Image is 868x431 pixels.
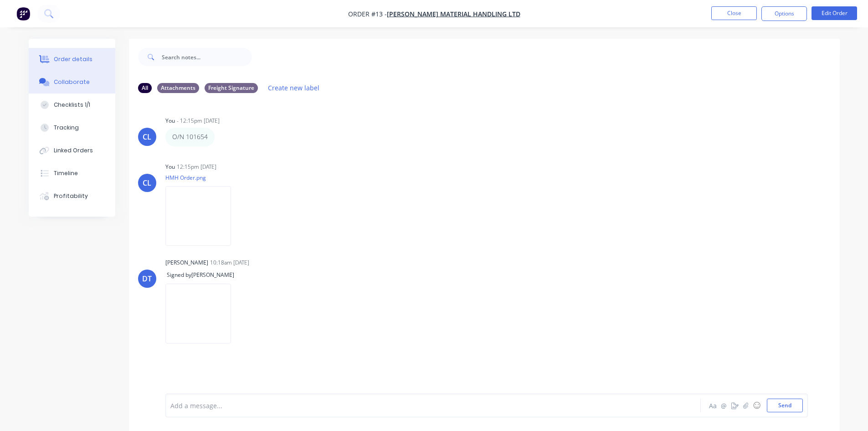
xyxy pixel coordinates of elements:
div: Profitability [54,192,88,200]
div: Collaborate [54,78,90,86]
p: HMH Order.png [165,174,240,182]
div: Order details [54,55,92,63]
button: ☺ [751,400,762,411]
div: [PERSON_NAME] [165,259,208,267]
div: - 12:15pm [DATE] [177,117,220,125]
button: Timeline [29,162,115,185]
button: Profitability [29,185,115,208]
span: Order #13 - [348,10,387,18]
a: [PERSON_NAME] Material Handling Ltd [387,10,520,18]
input: Search notes... [162,48,252,66]
div: All [138,83,152,93]
button: Create new label [263,82,324,94]
img: Factory [16,7,30,21]
button: Linked Orders [29,139,115,162]
button: Order details [29,48,115,71]
div: Tracking [54,124,79,132]
div: 12:15pm [DATE] [177,163,216,171]
div: You [165,163,175,171]
p: O/N 101654 [172,132,208,141]
div: You [165,117,175,125]
button: Edit Order [812,6,857,20]
div: Timeline [54,169,78,177]
span: Signed by [PERSON_NAME] [165,271,236,279]
button: Send [767,399,803,412]
div: Linked Orders [54,146,93,155]
button: Options [761,6,807,21]
button: Collaborate [29,71,115,93]
button: Aa [708,400,719,411]
div: CL [143,177,151,188]
div: DT [142,273,152,284]
div: Freight Signature [205,83,258,93]
div: 10:18am [DATE] [210,259,249,267]
button: Checklists 1/1 [29,93,115,116]
div: Checklists 1/1 [54,101,90,109]
div: Attachments [157,83,199,93]
div: CL [143,131,151,142]
button: Close [711,6,757,20]
button: Tracking [29,116,115,139]
button: @ [719,400,729,411]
